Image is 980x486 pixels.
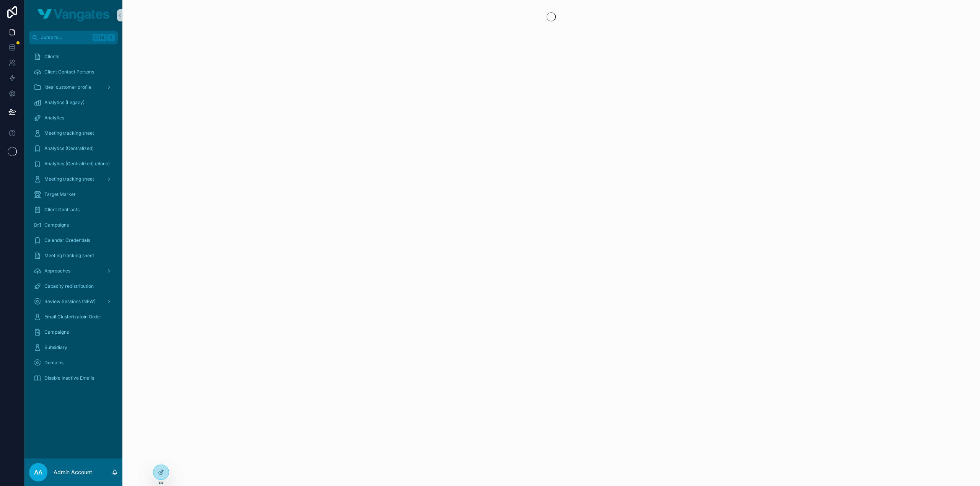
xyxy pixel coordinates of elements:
[29,142,118,155] a: Analytics (Centralized)
[44,268,70,274] span: Approaches
[44,161,110,167] span: Analytics (Centralized) (clone)
[29,218,118,232] a: Campaigns
[29,371,118,385] a: Disable Inactive Emails
[29,172,118,186] a: Meeting tracking sheet
[44,54,59,60] span: Clients
[24,44,122,395] div: scrollable content
[29,264,118,278] a: Approaches
[44,283,94,289] span: Capacity redistribution
[29,188,118,201] a: Target Market
[44,69,94,75] span: Client Contact Persons
[44,99,85,106] span: Analytics (Legacy)
[44,191,75,197] span: Target Market
[44,375,94,381] span: Disable Inactive Emails
[44,130,94,136] span: Meeting tracking sheet
[29,341,118,354] a: Subsidiary
[44,145,94,152] span: Analytics (Centralized)
[29,111,118,125] a: Analytics
[44,344,67,351] span: Subsidiary
[29,233,118,247] a: Calendar Credentials
[29,310,118,324] a: Email Clusterizatoin Order
[93,34,106,41] span: Ctrl
[29,80,118,94] a: Ideal customer profile
[44,207,80,213] span: Client Contracts
[29,249,118,263] a: Meeting tracking sheet
[29,96,118,109] a: Analytics (Legacy)
[29,203,118,217] a: Client Contracts
[29,295,118,308] a: Review Sessions (NEW)
[44,237,90,243] span: Calendar Credentials
[44,360,63,366] span: Domains
[44,253,94,259] span: Meeting tracking sheet
[29,157,118,171] a: Analytics (Centralized) (clone)
[44,84,91,90] span: Ideal customer profile
[41,34,90,41] span: Jump to...
[29,279,118,293] a: Capacity redistribution
[44,314,101,320] span: Email Clusterizatoin Order
[44,176,94,182] span: Meeting tracking sheet
[44,329,69,335] span: Campaigns
[29,356,118,370] a: Domains
[44,115,64,121] span: Analytics
[29,325,118,339] a: Campaigns
[29,126,118,140] a: Meeting tracking sheet
[34,468,42,477] span: AA
[29,31,118,44] button: Jump to...CtrlK
[54,468,92,476] p: Admin Account
[108,34,114,41] span: K
[29,65,118,79] a: Client Contact Persons
[29,50,118,64] a: Clients
[44,298,96,305] span: Review Sessions (NEW)
[44,222,69,228] span: Campaigns
[37,9,109,21] img: App logo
